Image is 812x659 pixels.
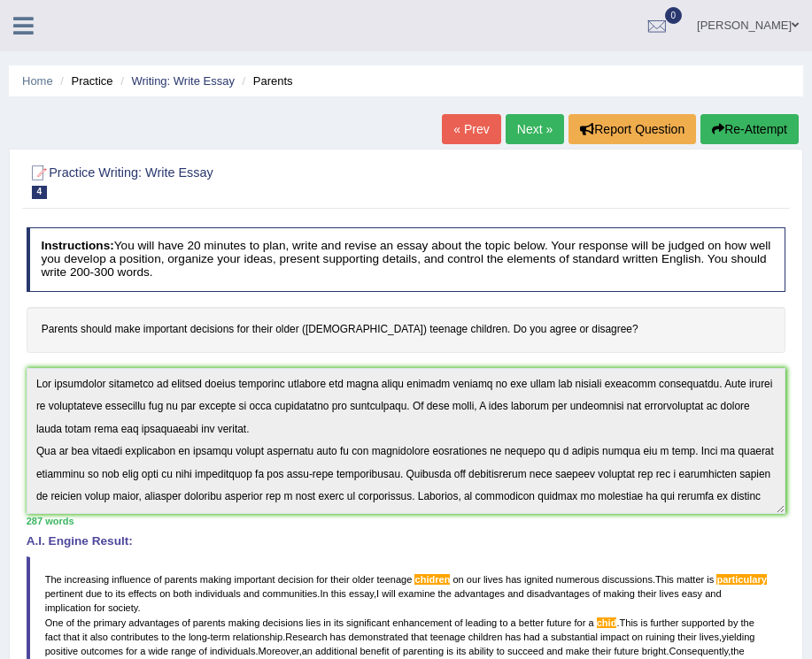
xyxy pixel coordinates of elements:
[140,646,145,656] span: a
[104,588,112,599] span: to
[56,73,112,89] li: Practice
[64,632,80,642] span: that
[131,74,235,88] a: Writing: Write Essay
[320,588,328,599] span: In
[148,646,168,656] span: wide
[438,588,452,599] span: the
[403,646,444,656] span: parenting
[330,632,346,642] span: has
[592,588,600,599] span: of
[411,632,427,642] span: that
[27,514,786,528] div: 287 words
[238,73,293,89] li: Parents
[452,574,463,585] span: on
[454,617,462,628] span: of
[614,646,638,656] span: future
[506,114,564,144] a: Next »
[316,574,328,585] span: for
[551,632,598,642] span: substantial
[27,307,786,353] h4: Parents should make important decisions for their older ([DEMOGRAPHIC_DATA]) teenage children. Do...
[262,588,317,599] span: communities
[632,632,643,642] span: on
[414,574,450,585] span: Possible spelling mistake found. (did you mean: children)
[467,574,481,585] span: our
[302,646,313,656] span: an
[82,632,88,642] span: it
[22,74,53,88] a: Home
[682,617,725,628] span: supported
[244,588,259,599] span: and
[278,574,314,585] span: decision
[568,114,696,144] button: Report Question
[646,632,675,642] span: ruining
[392,646,400,656] span: of
[174,588,193,599] span: both
[128,588,157,599] span: effects
[466,617,498,628] span: leading
[546,617,571,628] span: future
[468,632,503,642] span: children
[430,632,466,642] span: teenage
[200,574,232,585] span: making
[497,646,505,656] span: to
[116,588,126,599] span: its
[511,617,516,628] span: a
[376,588,379,599] span: I
[165,574,197,585] span: parents
[660,588,679,599] span: lives
[556,574,599,585] span: numerous
[705,588,721,599] span: and
[172,632,185,642] span: the
[566,646,590,656] span: make
[655,574,674,585] span: This
[259,646,299,656] span: Moreover
[193,617,226,628] span: parents
[446,646,453,656] span: is
[27,535,786,548] h4: A.I. Engine Result:
[154,574,162,585] span: of
[352,574,375,585] span: older
[77,617,90,628] span: the
[505,632,521,642] span: has
[523,632,539,642] span: had
[499,617,507,628] span: to
[603,588,635,599] span: making
[45,646,78,656] span: positive
[456,646,466,656] span: its
[731,646,744,656] span: the
[27,227,786,291] h4: You will have 20 minutes to plan, write and revise an essay about the topic below. Your response ...
[262,617,303,628] span: decisions
[519,617,544,628] span: better
[235,574,275,585] span: important
[398,588,436,599] span: examine
[90,632,108,642] span: also
[588,617,593,628] span: a
[45,617,64,628] span: One
[597,617,617,628] span: Possible spelling mistake found. (did you mean: kid)
[195,588,241,599] span: individuals
[728,617,739,628] span: by
[349,632,409,642] span: demonstrated
[700,632,719,642] span: lives
[159,588,170,599] span: on
[126,646,137,656] span: for
[323,617,331,628] span: in
[592,646,612,656] span: their
[651,617,679,628] span: further
[189,632,207,642] span: long
[32,186,48,199] span: 4
[210,646,256,656] span: individuals
[677,632,697,642] span: their
[665,7,683,24] span: 0
[620,617,638,628] span: This
[81,646,123,656] span: outcomes
[45,574,62,585] span: The
[346,617,390,628] span: significant
[360,646,389,656] span: benefit
[45,602,91,613] span: implication
[86,588,102,599] span: due
[507,646,544,656] span: succeed
[638,588,657,599] span: their
[506,574,522,585] span: has
[454,588,505,599] span: advantages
